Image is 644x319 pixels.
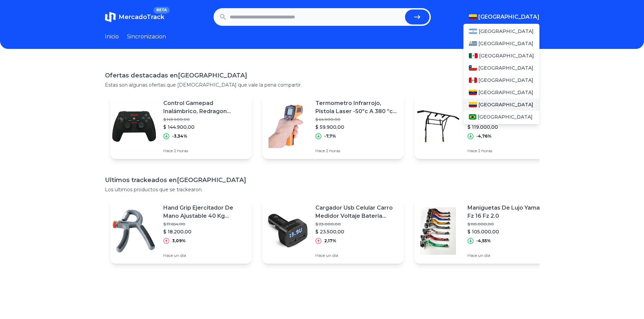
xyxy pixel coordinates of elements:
[476,134,492,139] p: -4,76%
[463,25,539,37] a: Argentina[GEOGRAPHIC_DATA]
[315,253,398,258] p: Hace un día
[415,103,462,150] img: Featured image
[315,117,398,122] p: $ 64.900,00
[469,114,477,120] img: Brasil
[467,253,550,258] p: Hace un día
[262,198,404,264] a: Featured imageCargador Usb Celular Carro Medidor Voltaje Bateria Vehicular$ 23.000,00$ 23.500,002...
[110,198,252,264] a: Featured imageHand Grip Ejercitador De Mano Ajustable 40 Kg Sportfitness$ 17.654,00$ 18.200,003,0...
[163,99,246,116] p: Control Gamepad Inalámbrico, Redragon Harrow G808, Pc / Ps3
[105,33,119,41] a: Inicio
[105,175,539,185] h1: Ultimos trackeados en [GEOGRAPHIC_DATA]
[415,94,556,159] a: Featured imageBarra De Ejercicios Dominadas, Fondos, 3 Años De Garantía$ 124.950,00$ 119.000,00-4...
[463,111,539,123] a: Brasil[GEOGRAPHIC_DATA]
[415,207,462,255] img: Featured image
[478,113,533,120] span: [GEOGRAPHIC_DATA]
[463,50,539,62] a: Mexico[GEOGRAPHIC_DATA]
[469,13,539,21] button: [GEOGRAPHIC_DATA]
[469,77,477,83] img: Peru
[163,253,246,258] p: Hace un día
[105,82,539,88] p: Estas son algunas ofertas que [DEMOGRAPHIC_DATA] que vale la pena compartir.
[463,74,539,86] a: Peru[GEOGRAPHIC_DATA]
[262,103,310,150] img: Featured image
[172,238,186,244] p: 3,09%
[315,99,398,116] p: Termometro Infrarrojo, Pistola Laser -50ºc A 380 ºc Digital
[110,103,158,150] img: Featured image
[163,204,246,220] p: Hand Grip Ejercitador De Mano Ajustable 40 Kg Sportfitness
[110,207,158,255] img: Featured image
[105,12,116,22] img: MercadoTrack
[478,101,533,108] span: [GEOGRAPHIC_DATA]
[467,204,550,220] p: Maniguetas De Lujo Yamaha Fz 16 Fz 2.0
[469,29,478,34] img: Argentina
[163,148,246,154] p: Hace 2 horas
[324,238,336,244] p: 2,17%
[315,228,398,235] p: $ 23.500,00
[324,134,336,139] p: -7,7%
[469,14,477,20] img: Colombia
[172,134,187,139] p: -3,34%
[469,90,477,95] img: Venezuela
[463,99,539,111] a: Colombia[GEOGRAPHIC_DATA]
[262,207,310,255] img: Featured image
[467,221,550,227] p: $ 110.000,00
[463,37,539,50] a: Uruguay[GEOGRAPHIC_DATA]
[469,41,477,46] img: Uruguay
[463,86,539,99] a: Venezuela[GEOGRAPHIC_DATA]
[467,124,550,130] p: $ 119.000,00
[463,62,539,74] a: Chile[GEOGRAPHIC_DATA]
[467,228,550,235] p: $ 105.000,00
[127,33,166,41] a: Sincronizacion
[467,148,550,154] p: Hace 2 horas
[315,204,398,220] p: Cargador Usb Celular Carro Medidor Voltaje Bateria Vehicular
[163,117,246,122] p: $ 149.900,00
[105,12,164,22] a: MercadoTrackBETA
[105,71,539,80] h1: Ofertas destacadas en [GEOGRAPHIC_DATA]
[469,53,478,58] img: Mexico
[163,124,246,130] p: $ 144.900,00
[479,28,534,35] span: [GEOGRAPHIC_DATA]
[163,228,246,235] p: $ 18.200,00
[262,94,404,159] a: Featured imageTermometro Infrarrojo, Pistola Laser -50ºc A 380 ºc Digital$ 64.900,00$ 59.900,00-7...
[110,94,252,159] a: Featured imageControl Gamepad Inalámbrico, Redragon Harrow G808, Pc / Ps3$ 149.900,00$ 144.900,00...
[153,7,169,14] span: BETA
[478,89,533,96] span: [GEOGRAPHIC_DATA]
[315,124,398,130] p: $ 59.900,00
[478,77,533,84] span: [GEOGRAPHIC_DATA]
[478,65,533,71] span: [GEOGRAPHIC_DATA]
[478,13,539,21] span: [GEOGRAPHIC_DATA]
[118,13,164,21] span: MercadoTrack
[415,198,556,264] a: Featured imageManiguetas De Lujo Yamaha Fz 16 Fz 2.0$ 110.000,00$ 105.000,00-4,55%Hace un día
[163,221,246,227] p: $ 17.654,00
[315,148,398,154] p: Hace 2 horas
[105,186,539,193] p: Los ultimos productos que se trackearon.
[469,65,477,71] img: Chile
[479,52,534,59] span: [GEOGRAPHIC_DATA]
[478,40,533,47] span: [GEOGRAPHIC_DATA]
[469,102,477,107] img: Colombia
[315,221,398,227] p: $ 23.000,00
[476,238,491,244] p: -4,55%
